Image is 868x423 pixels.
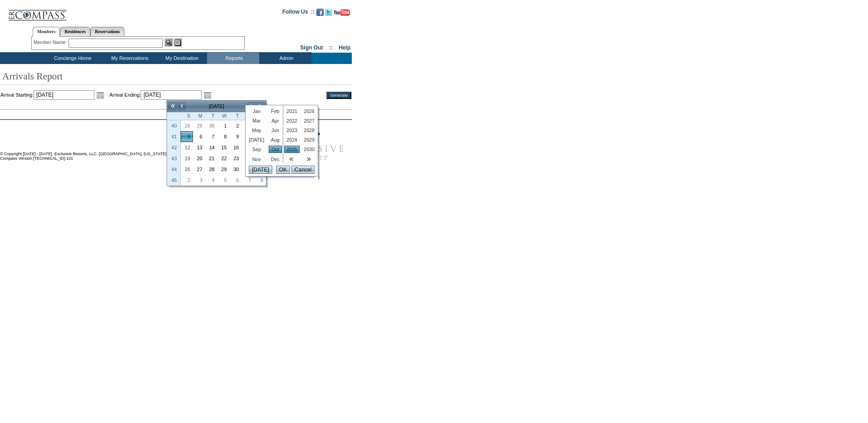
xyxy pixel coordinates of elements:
[181,142,193,153] td: Sunday, October 12, 2025
[269,117,282,124] a: Apr
[181,153,193,164] td: Sunday, October 19, 2025
[193,143,205,152] a: 13
[33,27,60,37] a: Members
[193,121,205,131] a: 29
[34,39,69,46] div: Member Name:
[230,153,241,163] a: 23
[181,120,193,131] td: Sunday, September 28, 2025
[229,142,242,153] td: Thursday, October 16, 2025
[284,108,300,115] a: 2021
[193,142,205,153] td: Monday, October 13, 2025
[282,8,315,19] td: Follow Us ::
[90,27,124,36] a: Reservations
[168,102,177,111] a: <<
[193,175,205,185] a: 3
[229,131,242,142] td: Thursday, October 09, 2025
[218,164,229,174] a: 29
[286,155,297,163] a: <<
[229,175,242,186] td: Thursday, November 06, 2025
[301,127,317,134] a: 2028
[276,166,290,174] input: OK
[301,108,317,115] a: 2026
[229,112,242,120] th: Thursday
[269,156,282,163] a: Dec
[242,132,253,142] a: 10
[206,143,217,152] a: 14
[217,142,230,153] td: Wednesday, October 15, 2025
[206,132,217,142] a: 7
[229,120,242,131] td: Thursday, October 02, 2025
[193,164,205,174] a: 27
[325,11,332,17] a: Follow us on Twitter
[193,153,205,163] a: 20
[247,156,267,163] a: Nov
[269,136,282,143] a: Aug
[181,112,193,120] th: Sunday
[193,131,205,142] td: Monday, October 06, 2025
[217,153,230,164] td: Wednesday, October 22, 2025
[254,175,266,185] a: 8
[291,166,315,174] input: Cancel
[269,108,282,115] a: Feb
[300,44,323,51] a: Sign Out
[242,175,254,186] td: Friday, November 07, 2025
[230,132,241,142] a: 9
[325,9,332,16] img: Follow us on Twitter
[247,108,267,115] a: Jan
[205,153,217,164] td: Tuesday, October 21, 2025
[242,142,254,153] td: Friday, October 17, 2025
[284,117,300,124] a: 2022
[0,90,314,100] td: Arrival Starting: Arrival Ending:
[247,102,256,111] a: >
[174,39,182,46] img: Reservations
[205,142,217,153] td: Tuesday, October 14, 2025
[60,27,90,36] a: Residences
[284,127,300,134] a: 2023
[242,175,253,185] a: 7
[242,164,254,175] td: Friday, October 31, 2025
[205,131,217,142] td: Tuesday, October 07, 2025
[103,53,155,64] td: My Reservations
[269,146,282,153] a: Oct
[247,136,267,143] a: [DATE]
[242,164,253,174] a: 31
[329,44,333,51] span: ::
[205,112,217,120] th: Tuesday
[247,146,267,153] a: Sep
[229,164,242,175] td: Thursday, October 30, 2025
[167,131,181,142] th: 41
[165,39,173,46] img: View
[218,143,229,152] a: 15
[339,44,350,51] a: Help
[167,164,181,175] th: 44
[206,153,217,163] a: 21
[205,164,217,175] td: Tuesday, October 28, 2025
[242,153,254,164] td: Friday, October 24, 2025
[167,120,181,131] th: 40
[218,175,229,185] a: 5
[269,127,282,134] a: Jun
[218,121,229,131] a: 1
[181,131,193,142] td: Sunday, October 05, 2025
[8,2,67,21] img: Compass Home
[229,153,242,164] td: Thursday, October 23, 2025
[254,175,266,186] td: Saturday, November 08, 2025
[242,121,253,131] a: 3
[334,11,350,17] a: Subscribe to our YouTube Channel
[316,9,324,16] img: Become our fan on Facebook
[217,120,230,131] td: Wednesday, October 01, 2025
[181,121,192,131] a: 28
[205,120,217,131] td: Tuesday, September 30, 2025
[242,131,254,142] td: Friday, October 10, 2025
[181,164,192,174] a: 26
[206,175,217,185] a: 4
[193,112,205,120] th: Monday
[181,175,192,185] a: 2
[259,53,311,64] td: Admin
[230,143,241,152] a: 16
[247,117,267,124] a: Mar
[301,117,317,124] a: 2027
[218,153,229,163] a: 22
[256,102,265,111] a: >>
[167,142,181,153] th: 42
